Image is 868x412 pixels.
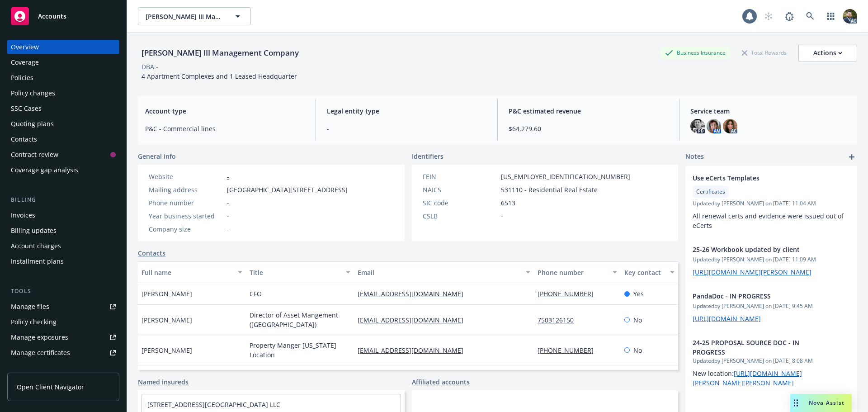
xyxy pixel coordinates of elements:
a: Named insureds [138,377,189,387]
a: [URL][DOMAIN_NAME][PERSON_NAME] [693,268,811,276]
div: Contract review [11,147,58,162]
a: Manage files [7,299,119,314]
span: CFO [250,289,262,298]
a: Manage certificates [7,346,119,360]
span: Property Manger [US_STATE] Location [250,341,350,360]
a: Contract review [7,147,119,162]
div: Account charges [11,239,61,253]
span: 25-26 Workbook updated by client [693,245,826,254]
span: 24-25 PROPOSAL SOURCE DOC - IN PROGRESS [693,338,826,357]
span: Updated by [PERSON_NAME] on [DATE] 11:04 AM [693,199,850,208]
a: Start snowing [759,7,778,25]
span: - [227,224,229,234]
a: Policy checking [7,315,119,329]
button: Title [246,261,354,283]
a: [EMAIL_ADDRESS][DOMAIN_NAME] [358,346,471,355]
div: Billing [7,195,119,204]
div: Policies [11,71,33,85]
div: Billing updates [11,223,57,238]
div: Quoting plans [11,117,54,131]
span: [GEOGRAPHIC_DATA][STREET_ADDRESS] [227,185,348,194]
div: FEIN [423,172,497,181]
span: New location: [693,369,802,387]
span: Certificates [696,188,725,196]
a: [EMAIL_ADDRESS][DOMAIN_NAME] [358,316,471,324]
a: Account charges [7,239,119,253]
div: Actions [813,44,842,62]
div: Manage claims [11,361,57,375]
span: Open Client Navigator [17,382,84,392]
div: Coverage [11,55,39,70]
div: Year business started [149,211,223,221]
img: photo [723,119,737,133]
button: Nova Assist [790,394,852,412]
a: Manage exposures [7,330,119,345]
a: Policy changes [7,86,119,100]
div: Business Insurance [660,47,730,58]
a: [EMAIL_ADDRESS][DOMAIN_NAME] [358,289,471,298]
a: Policies [7,71,119,85]
span: 531110 - Residential Real Estate [501,185,598,194]
a: [STREET_ADDRESS][GEOGRAPHIC_DATA] LLC [147,400,280,409]
div: Phone number [149,198,223,208]
a: Overview [7,40,119,54]
div: SIC code [423,198,497,208]
a: - [227,172,229,181]
span: [PERSON_NAME] [142,346,192,355]
span: Legal entity type [327,106,486,116]
span: - [227,211,229,221]
div: Invoices [11,208,35,223]
button: Phone number [534,261,620,283]
span: [PERSON_NAME] [142,289,192,298]
a: Affiliated accounts [412,377,470,387]
a: [URL][DOMAIN_NAME][PERSON_NAME][PERSON_NAME] [693,369,802,387]
a: Contacts [138,248,165,258]
a: Coverage gap analysis [7,163,119,177]
div: Mailing address [149,185,223,194]
a: Coverage [7,55,119,70]
div: Key contact [624,268,665,277]
button: Actions [798,44,857,62]
a: Quoting plans [7,117,119,131]
span: Updated by [PERSON_NAME] on [DATE] 11:09 AM [693,256,850,264]
div: Coverage gap analysis [11,163,78,177]
a: [URL][DOMAIN_NAME] [693,314,761,323]
a: Invoices [7,208,119,223]
div: Drag to move [790,394,802,412]
button: Email [354,261,534,283]
div: SSC Cases [11,101,42,116]
div: DBA: - [142,62,158,71]
span: Notes [685,152,704,162]
span: 4 Apartment Complexes and 1 Leased Headquarter [142,72,297,81]
img: photo [707,119,721,133]
div: NAICS [423,185,497,194]
div: Overview [11,40,39,54]
a: Installment plans [7,254,119,269]
div: Manage files [11,299,49,314]
span: Updated by [PERSON_NAME] on [DATE] 9:45 AM [693,302,850,310]
a: Manage claims [7,361,119,375]
span: - [501,211,503,221]
a: Report a Bug [780,7,798,25]
span: - [227,198,229,208]
div: 25-26 Workbook updated by clientUpdatedby [PERSON_NAME] on [DATE] 11:09 AM[URL][DOMAIN_NAME][PERS... [685,237,857,284]
span: Updated by [PERSON_NAME] on [DATE] 8:08 AM [693,357,850,365]
button: [PERSON_NAME] III Management Company [138,7,251,25]
span: [US_EMPLOYER_IDENTIFICATION_NUMBER] [501,172,630,181]
div: Tools [7,287,119,296]
div: Total Rewards [737,47,791,58]
span: Use eCerts Templates [693,173,826,183]
span: No [633,315,642,325]
button: Full name [138,261,246,283]
a: SSC Cases [7,101,119,116]
div: Policy checking [11,315,57,329]
span: Yes [633,289,644,298]
a: [PHONE_NUMBER] [538,289,601,298]
div: Email [358,268,520,277]
span: No [633,346,642,355]
span: [PERSON_NAME] III Management Company [146,12,224,21]
span: Identifiers [412,152,443,161]
a: Contacts [7,132,119,147]
div: Company size [149,224,223,234]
